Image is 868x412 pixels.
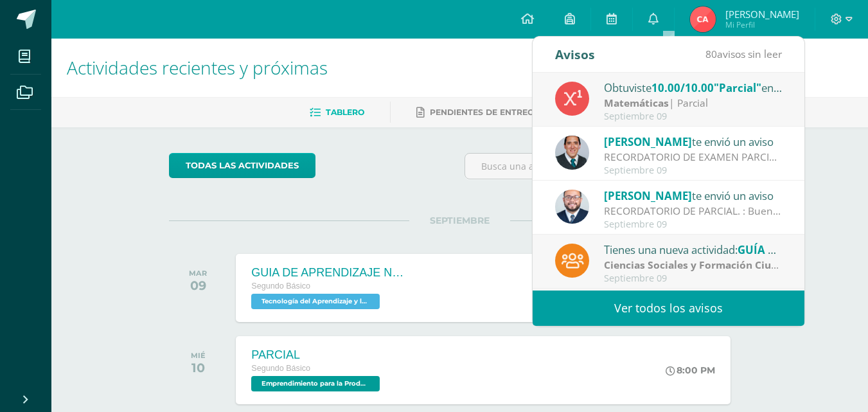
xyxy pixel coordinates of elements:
strong: Matemáticas [604,96,669,110]
a: Ver todos los avisos [533,291,804,326]
div: MIÉ [191,351,206,360]
div: te envió un aviso [604,133,783,150]
div: te envió un aviso [604,187,783,204]
span: Emprendimiento para la Productividad 'A' [251,376,380,391]
div: MAR [189,269,207,278]
span: 10.00/10.00 [651,80,714,95]
span: "Parcial" [714,80,761,95]
img: eaa624bfc361f5d4e8a554d75d1a3cf6.png [555,190,589,224]
a: todas las Actividades [169,153,315,178]
span: Segundo Básico [251,364,310,373]
div: PARCIAL [251,348,383,362]
span: [PERSON_NAME] [604,134,692,149]
span: [PERSON_NAME] [604,188,692,203]
span: 80 [705,47,717,61]
span: GUÍA DE APRENDIZAJE 3 [738,242,865,257]
div: Tienes una nueva actividad: [604,241,783,258]
div: | Zona [604,258,783,273]
img: 2306758994b507d40baaa54be1d4aa7e.png [555,136,589,170]
span: Segundo Básico [251,282,310,291]
img: 6e7daf1b805d50c2daf78fc5a9dd1f1c.png [690,6,716,32]
div: Septiembre 09 [604,111,783,122]
div: Septiembre 09 [604,219,783,230]
div: GUIA DE APRENDIZAJE NO 3 [251,266,405,280]
span: avisos sin leer [705,47,782,61]
div: | Parcial [604,96,783,111]
div: RECORDATORIO DE PARCIAL. : Buenas tardes Jovenes, un gusto saludarlos. Les recuerdo que mañana ti... [604,204,783,219]
div: Avisos [555,37,595,72]
div: 09 [189,278,207,293]
a: Tablero [310,102,364,123]
span: Actividades recientes y próximas [67,55,328,80]
div: Septiembre 09 [604,273,783,284]
span: Tablero [326,107,364,117]
div: RECORDATORIO DE EXAMEN PARCIAL 10 DE SEPTIEMBRE: Buenas tardes Queridos estudiantes de III C y II... [604,150,783,165]
span: Tecnología del Aprendizaje y la Comunicación (Informática) 'A' [251,294,380,309]
div: Obtuviste en [604,79,783,96]
span: Pendientes de entrega [430,107,540,117]
a: Pendientes de entrega [416,102,540,123]
div: 10 [191,360,206,375]
span: [PERSON_NAME] [725,8,799,21]
input: Busca una actividad próxima aquí... [465,154,750,179]
div: Septiembre 09 [604,165,783,176]
span: Mi Perfil [725,19,799,30]
div: 8:00 PM [666,364,715,376]
span: SEPTIEMBRE [409,215,510,226]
